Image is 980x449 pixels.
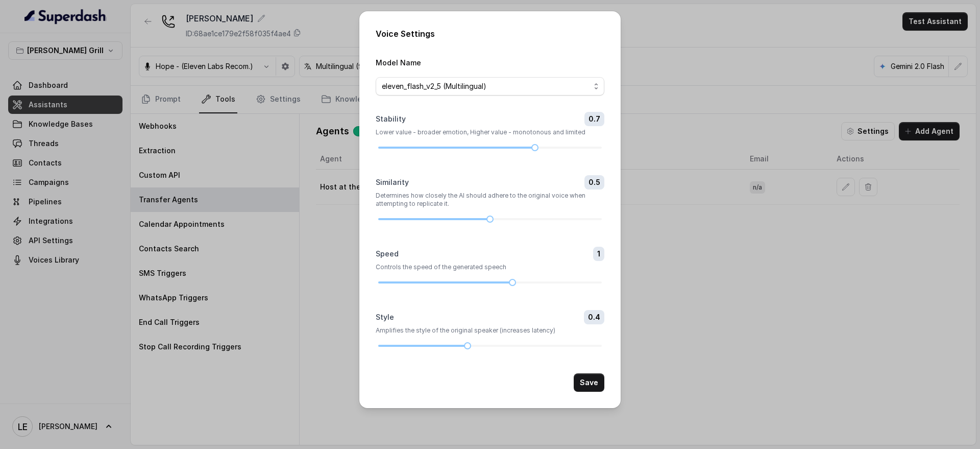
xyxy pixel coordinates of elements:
p: Amplifies the style of the original speaker (increases latency) [376,326,604,335]
span: 0.5 [584,175,604,190]
span: eleven_flash_v2_5 (Multilingual) [382,80,590,92]
button: Save [574,373,604,392]
label: Stability [376,114,406,124]
p: Determines how closely the AI should adhere to the original voice when attempting to replicate it. [376,192,604,208]
p: Controls the speed of the generated speech [376,263,604,271]
label: Speed [376,249,399,259]
span: 0.7 [584,112,604,126]
p: Lower value - broader emotion, Higher value - monotonous and limited [376,128,604,136]
label: Similarity [376,177,409,187]
label: Model Name [376,58,421,67]
h2: Voice Settings [376,28,604,40]
span: 0.4 [584,310,604,324]
label: Style [376,312,394,322]
button: eleven_flash_v2_5 (Multilingual) [376,77,604,96]
span: 1 [593,247,604,261]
